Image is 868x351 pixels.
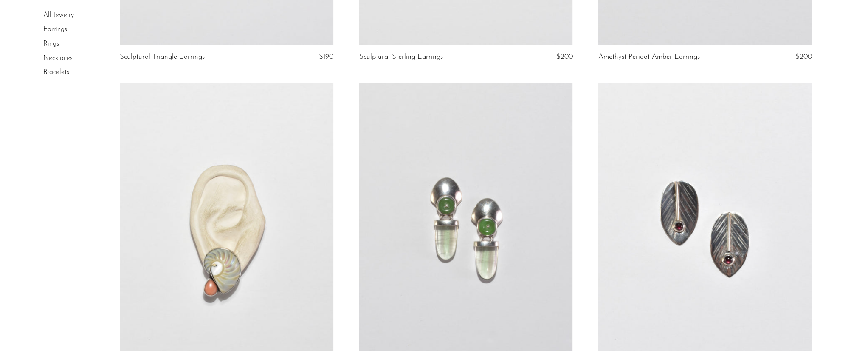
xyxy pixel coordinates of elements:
[598,53,699,61] a: Amethyst Peridot Amber Earrings
[43,69,69,76] a: Bracelets
[359,53,442,61] a: Sculptural Sterling Earrings
[319,53,333,60] span: $190
[120,53,205,61] a: Sculptural Triangle Earrings
[795,53,812,60] span: $200
[43,55,73,62] a: Necklaces
[43,40,59,47] a: Rings
[43,12,74,19] a: All Jewelry
[556,53,572,60] span: $200
[43,26,67,33] a: Earrings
